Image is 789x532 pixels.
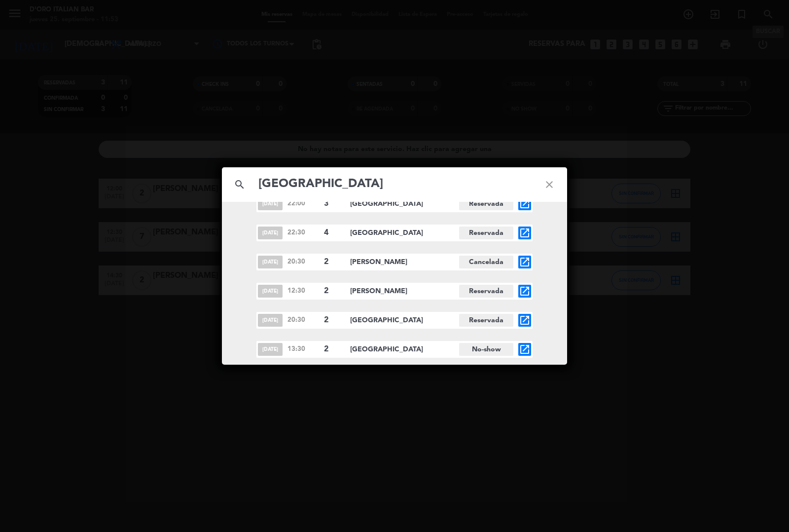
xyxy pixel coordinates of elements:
span: No-show [459,343,513,356]
span: [GEOGRAPHIC_DATA] [350,228,459,239]
span: 20:30 [287,315,319,325]
span: [DATE] [258,285,283,298]
i: open_in_new [519,256,531,268]
i: open_in_new [519,285,531,297]
span: Reservada [459,314,513,327]
span: 12:30 [287,286,319,296]
i: open_in_new [519,343,531,355]
span: [DATE] [258,197,283,210]
span: 2 [324,256,342,268]
span: 13:30 [287,344,319,354]
span: 2 [324,314,342,327]
span: Reservada [459,197,513,210]
span: [PERSON_NAME] [350,286,459,297]
span: [GEOGRAPHIC_DATA] [350,315,459,326]
span: [DATE] [258,256,283,268]
span: [DATE] [258,314,283,327]
span: 22:30 [287,228,319,238]
span: 2 [324,285,342,298]
input: Buscar reservas [257,174,532,194]
i: open_in_new [519,198,531,210]
span: [DATE] [258,227,283,239]
span: Reservada [459,227,513,239]
span: [PERSON_NAME] [350,257,459,268]
span: Cancelada [459,256,513,268]
span: Reservada [459,285,513,298]
span: [DATE] [258,343,283,356]
i: search [222,167,257,202]
span: 20:30 [287,257,319,267]
i: close [532,167,567,202]
span: [GEOGRAPHIC_DATA] [350,344,459,355]
span: [GEOGRAPHIC_DATA] [350,198,459,210]
i: open_in_new [519,314,531,326]
span: 22:00 [287,198,319,209]
span: 4 [324,227,342,239]
i: open_in_new [519,227,531,239]
span: 2 [324,343,342,356]
span: 3 [324,197,342,210]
